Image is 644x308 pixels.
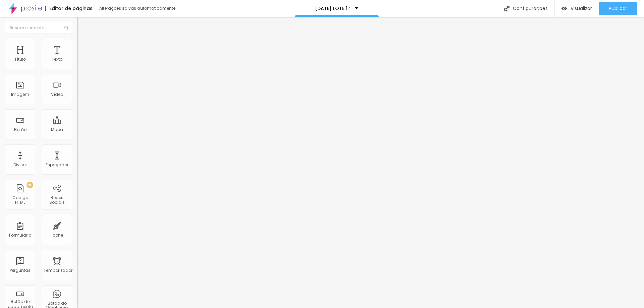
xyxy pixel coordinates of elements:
img: Ícone [64,26,68,30]
font: Mapa [51,127,63,132]
font: Temporizador [44,267,72,273]
font: Alterações salvas automaticamente [99,5,175,11]
img: view-1.svg [561,6,567,11]
button: Visualizar [555,2,599,15]
font: Visualizar [571,5,592,12]
font: Publicar [609,5,627,12]
font: Espaçador [46,162,68,168]
font: Redes Sociais [49,195,65,205]
font: Título [14,56,26,62]
font: Editor de páginas [49,5,93,12]
font: Vídeo [51,91,63,97]
font: Divisor [13,162,27,168]
font: Ícone [51,232,63,238]
img: Ícone [504,6,509,11]
font: Botão [14,127,26,132]
font: Código HTML [12,195,28,205]
font: Texto [52,56,62,62]
font: Configurações [513,5,548,12]
font: Formulário [9,232,31,238]
font: Imagem [11,91,29,97]
button: Publicar [599,2,637,15]
iframe: Editor [77,17,644,308]
font: [DATE] LOTE 1º [315,5,350,12]
input: Buscar elemento [5,22,72,34]
font: Perguntas [10,267,31,273]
